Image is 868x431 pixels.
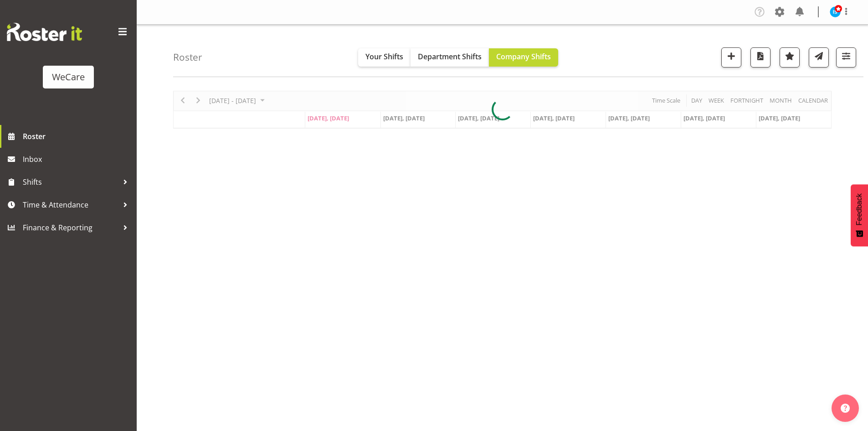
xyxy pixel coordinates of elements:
[173,52,202,62] h4: Roster
[23,152,132,166] span: Inbox
[780,47,800,68] button: Highlight an important date within the roster.
[836,47,856,68] button: Filter Shifts
[489,48,558,67] button: Company Shifts
[23,198,118,212] span: Time & Attendance
[851,184,868,246] button: Feedback - Show survey
[23,130,132,143] span: Roster
[365,52,403,62] span: Your Shifts
[750,47,770,68] button: Download a PDF of the roster according to the set date range.
[7,23,82,41] img: Rosterit website logo
[809,47,829,68] button: Send a list of all shifts for the selected filtered period to all rostered employees.
[23,221,118,234] span: Finance & Reporting
[841,404,850,413] img: help-xxl-2.png
[52,70,85,84] div: WeCare
[830,6,841,17] img: isabel-simcox10849.jpg
[855,193,863,225] span: Feedback
[496,52,551,62] span: Company Shifts
[418,52,482,62] span: Department Shifts
[23,175,118,189] span: Shifts
[721,47,741,68] button: Add a new shift
[411,48,489,67] button: Department Shifts
[358,48,411,67] button: Your Shifts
